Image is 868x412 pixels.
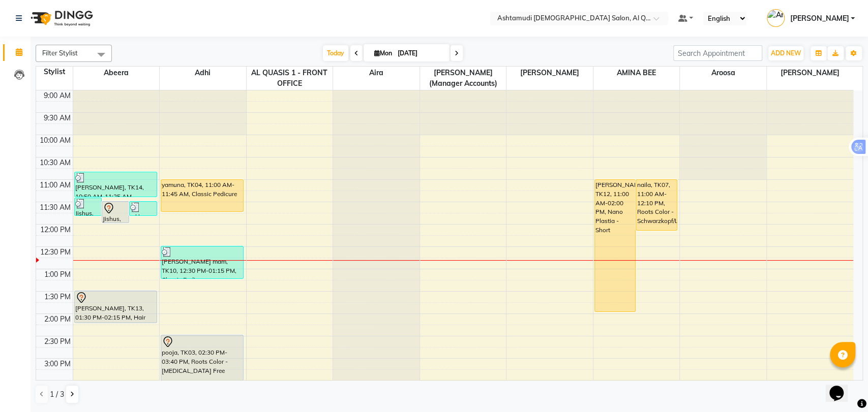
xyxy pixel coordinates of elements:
[75,198,101,215] div: Jishus, TK17, 11:25 AM-11:50 AM, Brazilian Waxing
[75,172,157,197] div: [PERSON_NAME], TK14, 10:50 AM-11:25 AM, Eyebrow Threading,Upper Lip Threading
[42,292,73,302] div: 1:30 PM
[38,135,73,146] div: 10:00 AM
[593,67,680,79] span: AMINA BEE
[771,49,801,57] span: ADD NEW
[36,67,73,77] div: Stylist
[247,67,333,90] span: AL QUASIS 1 - FRONT OFFICE
[395,46,445,61] input: 2025-09-01
[767,67,853,79] span: [PERSON_NAME]
[75,291,157,323] div: [PERSON_NAME], TK13, 01:30 PM-02:15 PM, Hair Spa Schwarkopf/Loreal/Keratin - Medium
[161,246,243,278] div: [PERSON_NAME] mam, TK10, 12:30 PM-01:15 PM, Classic Pedicure
[42,269,73,280] div: 1:00 PM
[161,180,243,211] div: yamuna, TK04, 11:00 AM-11:45 AM, Classic Pedicure
[102,202,129,223] div: Jishus, TK11, 11:30 AM-12:00 PM, Buttock Waxing
[160,67,246,79] span: Adhi
[42,336,73,347] div: 2:30 PM
[790,13,849,24] span: [PERSON_NAME]
[372,49,395,57] span: Mon
[673,45,762,61] input: Search Appointment
[38,180,73,191] div: 11:00 AM
[680,67,766,79] span: Aroosa
[768,46,803,60] button: ADD NEW
[73,67,160,79] span: Abeera
[161,335,243,386] div: pooja, TK03, 02:30 PM-03:40 PM, Roots Color - [MEDICAL_DATA] Free
[595,180,636,311] div: [PERSON_NAME], TK12, 11:00 AM-02:00 PM, Nano Plastia - Short
[42,49,78,57] span: Filter Stylist
[38,157,73,168] div: 10:30 AM
[420,67,506,90] span: [PERSON_NAME] (Manager Accounts)
[825,371,858,402] iframe: chat widget
[50,389,64,400] span: 1 / 3
[130,202,156,215] div: rekha, TK01, 11:30 AM-11:50 AM, Eyebrow Threading
[767,9,785,27] img: Anila Thomas
[26,4,96,33] img: logo
[42,113,73,123] div: 9:30 AM
[42,359,73,369] div: 3:00 PM
[42,90,73,101] div: 9:00 AM
[38,247,73,258] div: 12:30 PM
[38,225,73,235] div: 12:00 PM
[38,202,73,213] div: 11:30 AM
[636,180,677,230] div: naila, TK07, 11:00 AM-12:10 PM, Roots Color - Schwarzkopf/L’Oréal
[333,67,420,79] span: Aira
[506,67,593,79] span: [PERSON_NAME]
[323,45,348,61] span: Today
[42,314,73,325] div: 2:00 PM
